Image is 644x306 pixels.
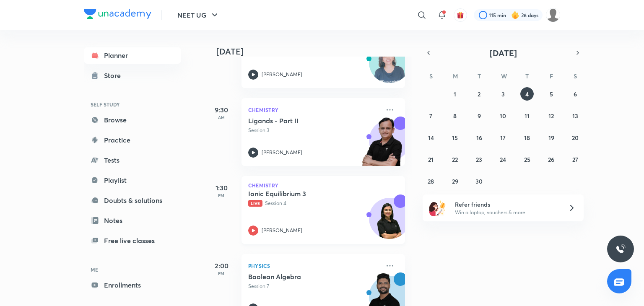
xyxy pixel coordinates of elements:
h5: Boolean Algebra [248,272,353,281]
abbr: September 30, 2025 [475,177,483,185]
button: September 14, 2025 [424,131,438,144]
button: September 1, 2025 [448,87,462,101]
h5: Ligands - Part II [248,117,353,125]
a: Enrollments [84,277,181,293]
a: Practice [84,132,181,148]
abbr: September 1, 2025 [454,90,456,98]
a: Company Logo [84,9,151,21]
a: Playlist [84,172,181,189]
button: September 22, 2025 [448,153,462,166]
button: September 7, 2025 [424,109,438,122]
abbr: September 12, 2025 [548,112,554,120]
button: September 6, 2025 [569,87,582,101]
a: Planner [84,47,181,64]
p: [PERSON_NAME] [262,149,302,156]
abbr: September 3, 2025 [501,90,505,98]
button: September 27, 2025 [569,153,582,166]
abbr: September 5, 2025 [550,90,553,98]
abbr: September 16, 2025 [476,134,482,142]
abbr: September 15, 2025 [452,134,458,142]
button: September 11, 2025 [520,109,534,122]
h6: ME [84,262,181,277]
abbr: September 27, 2025 [572,156,578,163]
button: September 21, 2025 [424,153,438,166]
abbr: September 21, 2025 [428,156,434,163]
button: September 19, 2025 [545,131,558,144]
a: Browse [84,112,181,128]
h6: Refer friends [455,200,558,209]
button: September 24, 2025 [496,153,510,166]
p: Chemistry [248,105,380,115]
button: September 10, 2025 [496,109,510,122]
abbr: September 13, 2025 [572,112,578,120]
abbr: Sunday [429,72,433,80]
button: NEET UG [172,7,225,23]
abbr: September 20, 2025 [572,134,579,142]
img: Company Logo [84,9,151,19]
div: Store [104,70,126,80]
a: Tests [84,152,181,169]
p: Win a laptop, vouchers & more [455,209,558,216]
abbr: Monday [453,72,458,80]
button: September 9, 2025 [473,109,486,122]
img: Avatar [369,47,410,87]
button: September 20, 2025 [569,131,582,144]
p: Chemistry [248,183,398,188]
img: unacademy [359,117,405,174]
img: avatar [457,11,464,19]
button: September 28, 2025 [424,174,438,188]
button: September 18, 2025 [520,131,534,144]
a: Free live classes [84,232,181,249]
img: streak [511,11,519,19]
abbr: Tuesday [478,72,481,80]
abbr: September 19, 2025 [548,134,554,142]
p: [PERSON_NAME] [262,71,302,78]
abbr: Thursday [525,72,529,80]
a: Store [84,67,181,84]
span: Live [248,200,262,207]
h4: [DATE] [216,47,413,57]
h5: 1:30 [205,183,238,193]
button: September 29, 2025 [448,174,462,188]
button: September 17, 2025 [496,131,510,144]
p: Session 7 [248,283,380,290]
abbr: September 14, 2025 [428,134,434,142]
p: [PERSON_NAME] [262,227,302,234]
abbr: September 2, 2025 [478,90,480,98]
span: [DATE] [490,47,517,59]
p: AM [205,115,238,120]
abbr: September 25, 2025 [524,156,530,163]
button: September 3, 2025 [496,87,510,101]
p: Physics [248,261,380,271]
button: [DATE] [434,47,572,59]
h5: 9:30 [205,105,238,115]
button: September 8, 2025 [448,109,462,122]
img: ttu [615,244,626,254]
abbr: September 10, 2025 [500,112,506,120]
abbr: September 4, 2025 [525,90,529,98]
a: Doubts & solutions [84,192,181,209]
img: Avatar [369,202,410,243]
abbr: September 7, 2025 [429,112,432,120]
button: September 23, 2025 [473,153,486,166]
abbr: September 24, 2025 [500,156,506,163]
abbr: September 6, 2025 [574,90,577,98]
abbr: September 8, 2025 [453,112,457,120]
h6: SELF STUDY [84,97,181,112]
button: September 2, 2025 [473,87,486,101]
abbr: Friday [550,72,553,80]
abbr: September 22, 2025 [452,156,458,163]
p: Session 4 [248,200,380,207]
abbr: September 28, 2025 [428,177,434,185]
a: Notes [84,212,181,229]
abbr: Wednesday [501,72,507,80]
button: September 5, 2025 [545,87,558,101]
button: September 30, 2025 [473,174,486,188]
button: September 25, 2025 [520,153,534,166]
p: PM [205,271,238,276]
h5: 2:00 [205,261,238,271]
button: September 16, 2025 [473,131,486,144]
button: September 4, 2025 [520,87,534,101]
button: September 12, 2025 [545,109,558,122]
abbr: September 23, 2025 [476,156,482,163]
